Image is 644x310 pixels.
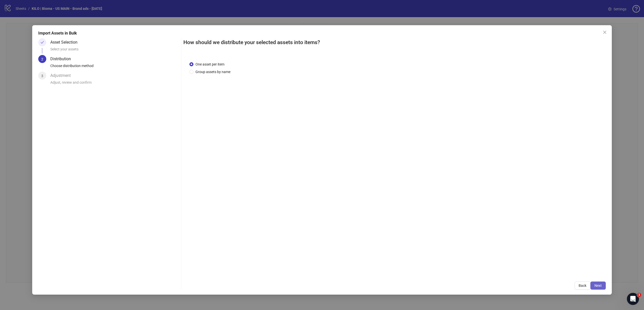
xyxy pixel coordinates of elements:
span: Back [579,284,586,288]
div: Distribution [50,55,75,63]
button: Close [601,28,609,36]
div: Adjustment [50,72,75,80]
h2: How should we distribute your selected assets into items? [183,38,606,47]
span: close [603,30,607,34]
div: Choose distribution method [50,63,179,72]
span: 3 [41,74,43,78]
span: Group assets by name [193,69,232,75]
div: Select your assets [50,46,179,55]
span: 2 [41,57,43,61]
span: check [41,41,44,44]
div: Adjust, review and confirm [50,80,179,88]
div: Asset Selection [50,38,82,46]
div: Import Assets in Bulk [38,30,606,36]
span: 1 [637,293,641,297]
iframe: Intercom live chat [627,293,639,305]
span: One asset per item [193,61,226,67]
span: Next [594,284,602,288]
button: Back [575,282,590,290]
button: Next [590,282,606,290]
